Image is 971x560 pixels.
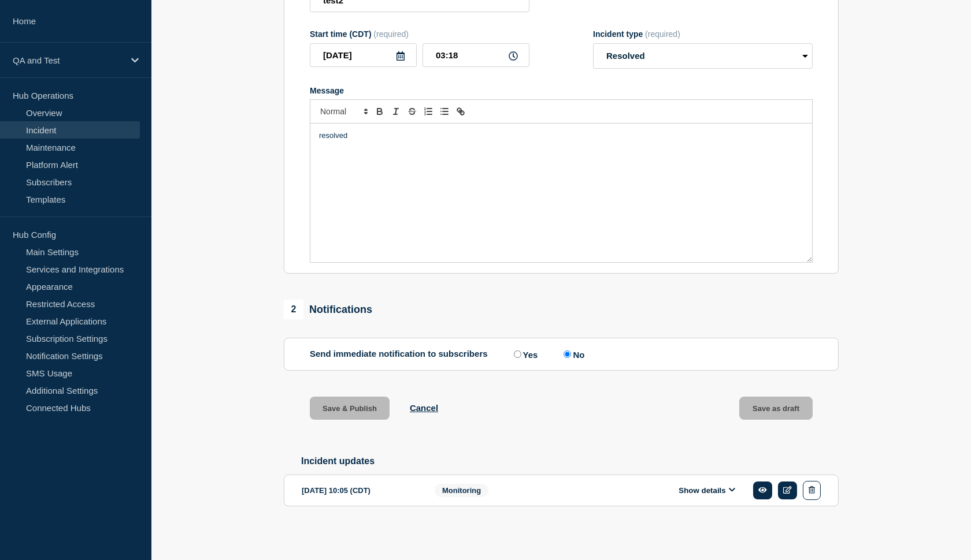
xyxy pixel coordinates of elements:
button: Save as draft [739,397,813,420]
div: Start time (CDT) [310,29,529,39]
span: Monitoring [435,484,488,497]
select: Incident type [593,43,813,69]
input: Yes [514,350,521,358]
p: QA and Test [13,55,124,65]
div: [DATE] 10:05 (CDT) [302,481,417,500]
button: Toggle italic text [388,104,404,118]
div: Message [310,124,812,262]
button: Toggle strikethrough text [404,104,420,118]
label: No [561,349,584,360]
div: Send immediate notification to subscribers [310,349,813,360]
div: Incident type [593,29,813,39]
input: HH:MM [423,43,529,67]
div: Notifications [284,300,372,319]
button: Save & Publish [310,397,390,420]
button: Toggle ordered list [420,104,436,118]
p: Send immediate notification to subscribers [310,349,488,360]
span: (required) [645,29,680,39]
span: 2 [284,300,303,319]
h2: Incident updates [301,456,839,466]
div: Message [310,86,813,95]
button: Cancel [410,403,438,413]
p: resolved [319,130,803,141]
input: YYYY-MM-DD [310,43,417,67]
input: No [564,350,571,358]
button: Toggle link [453,104,469,118]
span: (required) [373,29,409,39]
button: Show details [675,486,739,495]
label: Yes [511,349,538,360]
button: Toggle bulleted list [436,104,453,118]
span: Font size [315,104,372,118]
button: Toggle bold text [372,104,388,118]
